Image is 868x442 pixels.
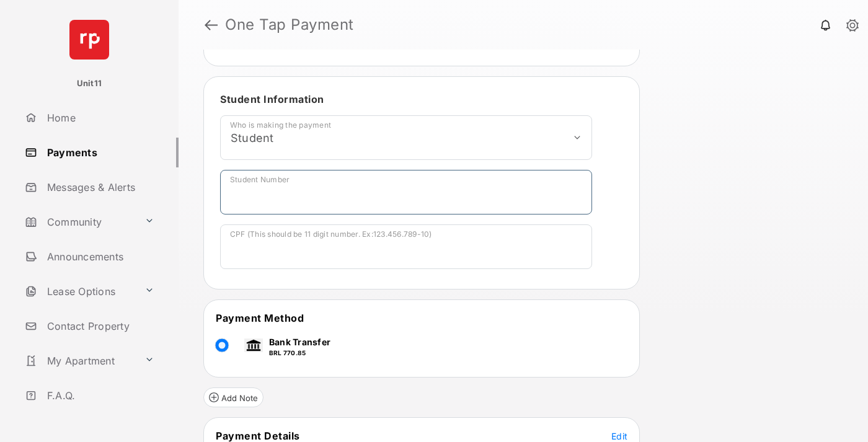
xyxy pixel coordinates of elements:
[20,138,179,167] a: Payments
[20,311,179,341] a: Contact Property
[269,335,330,348] p: Bank Transfer
[203,387,263,407] button: Add Note
[20,381,179,410] a: F.A.Q.
[216,312,304,324] span: Payment Method
[20,276,139,306] a: Lease Options
[77,77,102,90] p: Unit11
[220,93,324,105] span: Student Information
[20,207,139,237] a: Community
[20,242,179,272] a: Announcements
[20,346,139,376] a: My Apartment
[69,20,109,60] img: svg+xml;base64,PHN2ZyB4bWxucz0iaHR0cDovL3d3dy53My5vcmcvMjAwMC9zdmciIHdpZHRoPSI2NCIgaGVpZ2h0PSI2NC...
[216,430,300,442] span: Payment Details
[611,430,627,442] button: Edit
[611,431,627,441] span: Edit
[20,103,179,133] a: Home
[20,172,179,202] a: Messages & Alerts
[244,338,263,352] img: bank.png
[225,17,354,32] strong: One Tap Payment
[269,348,330,358] p: BRL 770.85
